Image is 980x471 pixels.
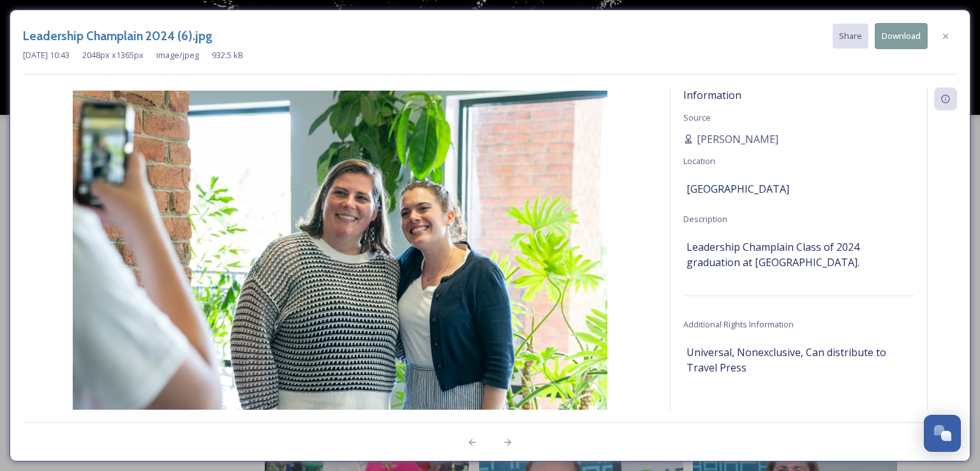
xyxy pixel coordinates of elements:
[924,415,961,452] button: Open Chat
[23,91,657,447] img: 165713562.jpg
[683,112,711,123] span: Source
[212,49,243,61] span: 932.5 kB
[687,345,911,375] span: Universal, Nonexclusive, Can distribute to Travel Press
[683,88,741,102] span: Information
[23,49,70,61] span: [DATE] 10:43
[687,181,789,197] span: [GEOGRAPHIC_DATA]
[687,239,911,270] span: Leadership Champlain Class of 2024 graduation at [GEOGRAPHIC_DATA].
[697,131,778,147] span: [PERSON_NAME]
[683,213,727,225] span: Description
[82,49,144,61] span: 2048 px x 1365 px
[683,318,794,330] span: Additional Rights Information
[23,27,212,45] h3: Leadership Champlain 2024 (6).jpg
[833,24,868,49] button: Share
[156,49,199,61] span: image/jpeg
[875,23,928,49] button: Download
[683,155,715,167] span: Location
